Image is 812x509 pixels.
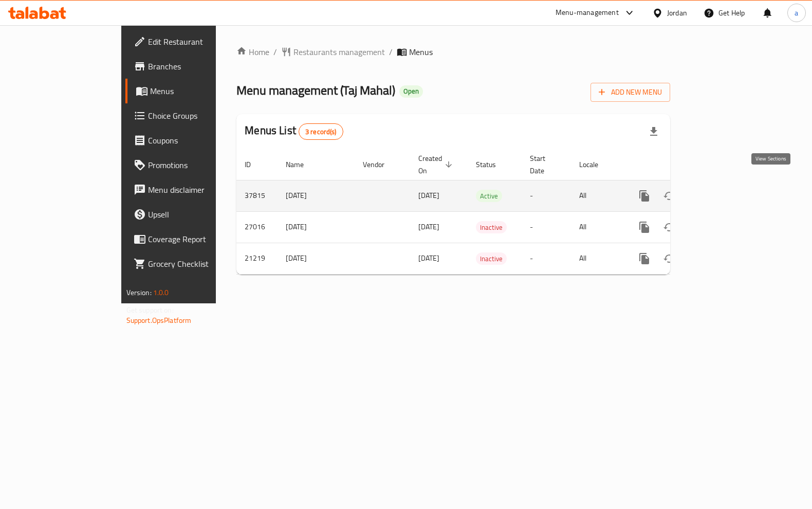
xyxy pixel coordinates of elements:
td: [DATE] [278,180,355,211]
button: Change Status [657,246,681,271]
div: Export file [641,119,666,144]
span: Inactive [476,222,507,233]
button: more [632,215,657,240]
span: Active [476,190,502,202]
td: [DATE] [278,211,355,243]
li: / [389,46,393,58]
div: Inactive [476,252,507,265]
td: All [571,180,624,211]
span: Vendor [363,158,398,171]
div: Menu-management [556,7,619,19]
span: Coverage Report [148,233,249,245]
a: Promotions [125,153,257,177]
span: [DATE] [418,189,439,202]
span: Grocery Checklist [148,258,249,270]
td: All [571,211,624,243]
a: Support.OpsPlatform [126,314,192,327]
div: Total records count [299,123,343,140]
td: All [571,243,624,274]
button: Change Status [657,215,681,240]
span: Add New Menu [599,86,662,99]
div: Open [399,85,423,98]
th: Actions [624,149,739,180]
span: Get support on: [126,303,174,317]
span: 3 record(s) [299,127,343,137]
td: - [522,180,571,211]
span: 1.0.0 [153,286,169,299]
a: Choice Groups [125,103,257,128]
span: Choice Groups [148,110,249,122]
span: Edit Restaurant [148,35,249,48]
div: Inactive [476,221,507,233]
span: Locale [579,158,612,171]
td: [DATE] [278,243,355,274]
a: Restaurants management [281,46,385,58]
td: 37815 [236,180,278,211]
span: Inactive [476,253,507,265]
span: Version: [126,286,152,299]
span: ID [245,158,264,171]
td: - [522,211,571,243]
span: Menus [409,46,433,58]
li: / [273,46,277,58]
table: enhanced table [236,149,739,275]
span: [DATE] [418,251,439,265]
td: 27016 [236,211,278,243]
nav: breadcrumb [236,46,670,58]
td: - [522,243,571,274]
button: more [632,246,657,271]
button: more [632,184,657,208]
span: Start Date [530,152,559,177]
td: 21219 [236,243,278,274]
span: Coupons [148,134,249,147]
span: [DATE] [418,220,439,233]
span: Created On [418,152,455,177]
a: Upsell [125,202,257,227]
a: Menu disclaimer [125,177,257,202]
span: Promotions [148,159,249,171]
h2: Menus List [245,123,343,140]
a: Coverage Report [125,227,257,251]
a: Branches [125,54,257,79]
span: Restaurants management [293,46,385,58]
span: Name [286,158,317,171]
span: Menu disclaimer [148,184,249,196]
span: Branches [148,60,249,72]
button: Add New Menu [590,83,670,102]
span: a [795,7,798,19]
a: Edit Restaurant [125,29,257,54]
span: Upsell [148,208,249,221]
span: Open [399,87,423,96]
button: Change Status [657,184,681,208]
a: Menus [125,79,257,103]
div: Jordan [667,7,687,19]
span: Menus [150,85,249,97]
span: Status [476,158,509,171]
a: Coupons [125,128,257,153]
a: Grocery Checklist [125,251,257,276]
span: Menu management ( Taj Mahal ) [236,79,395,102]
